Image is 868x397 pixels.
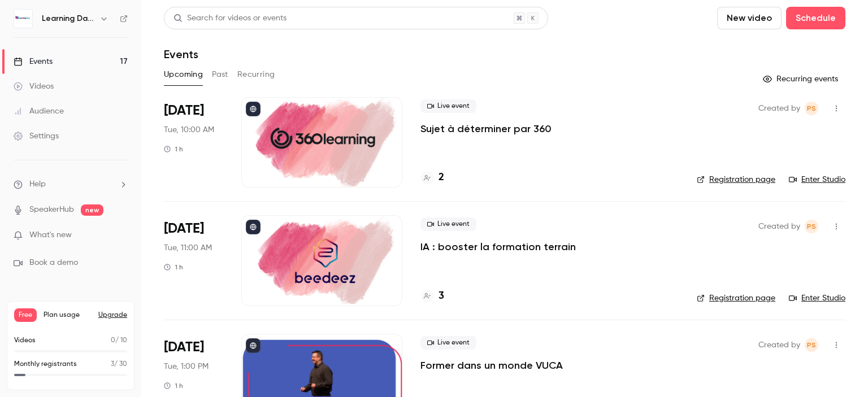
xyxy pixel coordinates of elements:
[111,335,127,346] p: / 10
[29,29,128,38] div: Domaine: [DOMAIN_NAME]
[164,102,204,120] span: [DATE]
[164,242,212,254] span: Tue, 11:00 AM
[420,99,476,113] span: Live event
[81,204,103,216] span: new
[164,145,183,154] div: 1 h
[420,170,444,185] a: 2
[44,311,92,320] span: Plan usage
[789,174,845,185] a: Enter Studio
[758,338,800,352] span: Created by
[164,97,223,187] div: Oct 7 Tue, 10:00 AM (Europe/Paris)
[237,66,275,84] button: Recurring
[14,56,53,67] div: Events
[14,178,128,190] li: help-dropdown-opener
[14,81,54,92] div: Videos
[439,170,444,185] h4: 2
[29,229,72,241] span: What's new
[697,174,775,185] a: Registration page
[164,361,209,372] span: Tue, 1:00 PM
[98,311,127,320] button: Upgrade
[111,359,127,369] p: / 30
[164,66,203,84] button: Upcoming
[420,359,563,372] a: Former dans un monde VUCA
[805,220,818,233] span: Prad Selvarajah
[58,67,87,74] div: Domaine
[758,220,800,233] span: Created by
[46,66,55,75] img: tab_domain_overview_orange.svg
[439,289,444,304] h4: 3
[212,66,228,84] button: Past
[29,204,74,216] a: SpeakerHub
[164,124,214,136] span: Tue, 10:00 AM
[29,178,46,190] span: Help
[164,220,204,238] span: [DATE]
[14,335,36,346] p: Videos
[164,381,183,390] div: 1 h
[111,337,115,344] span: 0
[164,263,183,272] div: 1 h
[14,308,37,322] span: Free
[111,361,114,368] span: 3
[805,102,818,115] span: Prad Selvarajah
[14,10,32,28] img: Learning Days
[29,257,78,269] span: Book a demo
[164,215,223,306] div: Oct 7 Tue, 11:00 AM (Europe/Paris)
[420,240,576,254] a: IA : booster la formation terrain
[420,122,552,136] a: Sujet à déterminer par 360
[420,217,476,231] span: Live event
[14,106,64,117] div: Audience
[697,293,775,304] a: Registration page
[420,289,444,304] a: 3
[18,29,27,38] img: website_grey.svg
[420,336,476,350] span: Live event
[786,7,845,29] button: Schedule
[128,66,137,75] img: tab_keywords_by_traffic_grey.svg
[141,67,173,74] div: Mots-clés
[14,359,77,369] p: Monthly registrants
[42,13,95,24] h6: Learning Days
[807,220,816,233] span: PS
[173,12,287,24] div: Search for videos or events
[789,293,845,304] a: Enter Studio
[807,102,816,115] span: PS
[805,338,818,352] span: Prad Selvarajah
[164,47,198,61] h1: Events
[14,130,59,142] div: Settings
[758,102,800,115] span: Created by
[717,7,782,29] button: New video
[164,338,204,356] span: [DATE]
[32,18,55,27] div: v 4.0.25
[758,70,845,88] button: Recurring events
[807,338,816,352] span: PS
[18,18,27,27] img: logo_orange.svg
